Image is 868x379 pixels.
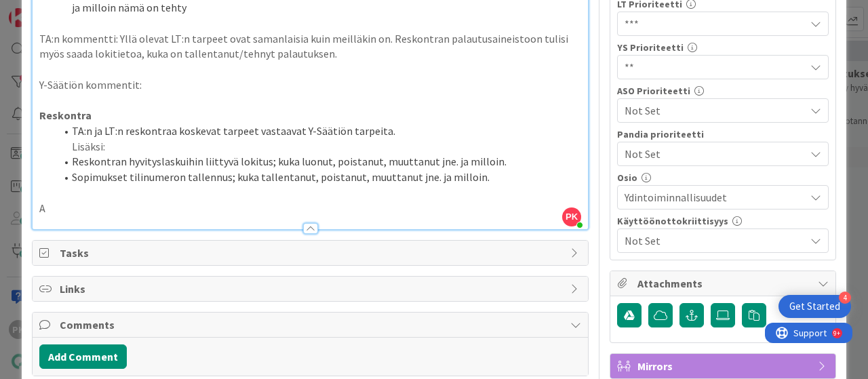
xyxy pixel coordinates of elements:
[60,281,564,297] span: Links
[617,216,829,226] div: Käyttöönottokriittisyys
[625,144,798,163] span: Not Set
[60,245,564,261] span: Tasks
[39,31,581,62] p: TA:n kommentti: Yllä olevat LT:n tarpeet ovat samanlaisia kuin meilläkin on. Reskontran palautusa...
[39,344,127,369] button: Add Comment
[617,173,829,182] div: Osio
[56,169,581,185] li: Sopimukset tilinumeron tallennus; kuka tallentanut, poistanut, muuttanut jne. ja milloin.
[39,139,581,155] p: Lisäksi:
[617,86,829,96] div: ASO Prioriteetti
[778,295,851,318] div: Open Get Started checklist, remaining modules: 4
[617,129,829,139] div: Pandia prioriteetti
[625,189,805,205] span: Ydintoiminnallisuudet
[56,123,581,139] li: TA:n ja LT:n reskontraa koskevat tarpeet vastaavat Y-Säätiön tarpeita.
[637,358,811,374] span: Mirrors
[625,233,805,249] span: Not Set
[839,292,851,304] div: 4
[56,154,581,169] li: Reskontran hyvityslaskuihin liittyvä lokitus; kuka luonut, poistanut, muuttanut jne. ja milloin.
[617,43,829,52] div: YS Prioriteetti
[789,300,840,313] div: Get Started
[625,101,798,120] span: Not Set
[28,2,62,18] span: Support
[68,5,75,16] div: 9+
[39,77,581,93] p: Y-Säätiön kommentit:
[637,275,811,292] span: Attachments
[60,317,564,333] span: Comments
[562,207,581,226] span: PK
[39,108,92,122] strong: Reskontra
[39,201,581,216] p: A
